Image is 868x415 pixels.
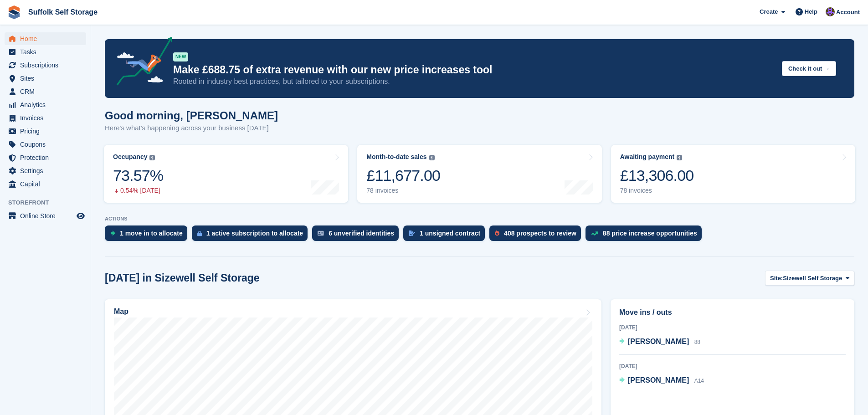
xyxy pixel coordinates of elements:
span: Settings [20,164,75,177]
span: Coupons [20,138,75,151]
a: Suffolk Self Storage [25,5,101,20]
div: £11,677.00 [366,166,440,185]
div: Occupancy [113,153,147,161]
div: 73.57% [113,166,163,185]
a: menu [5,210,86,222]
img: verify_identity-adf6edd0f0f0b5bbfe63781bf79b02c33cf7c696d77639b501bdc392416b5a36.svg [318,231,324,236]
span: Protection [20,151,75,164]
a: menu [5,46,86,58]
div: 1 active subscription to allocate [206,230,303,237]
img: move_ins_to_allocate_icon-fdf77a2bb77ea45bf5b3d319d69a93e2d87916cf1d5bf7949dd705db3b84f3ca.svg [110,231,115,236]
h2: [DATE] in Sizewell Self Storage [105,272,260,284]
span: [PERSON_NAME] [628,376,689,384]
a: menu [5,164,86,177]
div: [DATE] [619,362,846,370]
a: Month-to-date sales £11,677.00 78 invoices [357,145,601,203]
a: 1 move in to allocate [105,225,192,246]
span: Storefront [8,198,91,207]
span: Pricing [20,125,75,138]
div: 6 unverified identities [329,230,394,237]
p: Make £688.75 of extra revenue with our new price increases tool [173,63,775,77]
span: Home [20,32,75,45]
a: menu [5,59,86,72]
a: Occupancy 73.57% 0.54% [DATE] [104,145,348,203]
a: 408 prospects to review [489,225,586,246]
span: CRM [20,85,75,98]
div: 0.54% [DATE] [113,187,163,195]
h1: Good morning, [PERSON_NAME] [105,109,278,122]
img: prospect-51fa495bee0391a8d652442698ab0144808aea92771e9ea1ae160a38d050c398.svg [495,231,499,236]
span: Create [760,7,778,16]
img: Emma [826,7,835,16]
div: 78 invoices [366,187,440,195]
div: Awaiting payment [620,153,675,161]
img: icon-info-grey-7440780725fd019a000dd9b08b2336e03edf1995a4989e88bcd33f0948082b44.svg [149,155,155,160]
a: 1 active subscription to allocate [192,225,312,246]
a: menu [5,85,86,98]
span: Analytics [20,98,75,111]
h2: Map [114,307,128,316]
div: [DATE] [619,323,846,332]
div: 78 invoices [620,187,694,195]
p: Here's what's happening across your business [DATE] [105,123,278,133]
img: icon-info-grey-7440780725fd019a000dd9b08b2336e03edf1995a4989e88bcd33f0948082b44.svg [429,155,435,160]
h2: Move ins / outs [619,307,846,318]
span: Invoices [20,112,75,124]
div: 88 price increase opportunities [603,230,697,237]
span: Site: [770,274,783,283]
img: stora-icon-8386f47178a22dfd0bd8f6a31ec36ba5ce8667c1dd55bd0f319d3a0aa187defe.svg [7,5,21,19]
div: £13,306.00 [620,166,694,185]
div: Month-to-date sales [366,153,426,161]
img: icon-info-grey-7440780725fd019a000dd9b08b2336e03edf1995a4989e88bcd33f0948082b44.svg [677,155,682,160]
a: Awaiting payment £13,306.00 78 invoices [611,145,855,203]
a: menu [5,125,86,138]
a: menu [5,72,86,85]
span: Sizewell Self Storage [783,274,842,283]
a: menu [5,112,86,124]
span: Help [805,7,817,16]
button: Check it out → [782,61,836,76]
img: price-adjustments-announcement-icon-8257ccfd72463d97f412b2fc003d46551f7dbcb40ab6d574587a9cd5c0d94... [109,37,173,89]
a: [PERSON_NAME] A14 [619,375,704,387]
span: Sites [20,72,75,85]
img: contract_signature_icon-13c848040528278c33f63329250d36e43548de30e8caae1d1a13099fd9432cc5.svg [409,231,415,236]
div: 1 move in to allocate [120,230,183,237]
a: [PERSON_NAME] 88 [619,336,700,348]
a: 6 unverified identities [312,225,403,246]
button: Site: Sizewell Self Storage [765,271,854,286]
span: Account [836,8,860,17]
span: Capital [20,178,75,190]
span: A14 [694,378,704,384]
span: 88 [694,339,700,345]
span: [PERSON_NAME] [628,338,689,345]
img: active_subscription_to_allocate_icon-d502201f5373d7db506a760aba3b589e785aa758c864c3986d89f69b8ff3... [197,231,202,236]
a: menu [5,138,86,151]
a: 88 price increase opportunities [586,225,706,246]
span: Tasks [20,46,75,58]
div: 1 unsigned contract [420,230,480,237]
a: menu [5,32,86,45]
a: 1 unsigned contract [403,225,489,246]
span: Online Store [20,210,75,222]
div: NEW [173,52,188,61]
div: 408 prospects to review [504,230,576,237]
a: menu [5,151,86,164]
img: price_increase_opportunities-93ffe204e8149a01c8c9dc8f82e8f89637d9d84a8eef4429ea346261dce0b2c0.svg [591,231,598,236]
span: Subscriptions [20,59,75,72]
p: Rooted in industry best practices, but tailored to your subscriptions. [173,77,775,87]
p: ACTIONS [105,216,854,222]
a: menu [5,178,86,190]
a: Preview store [75,210,86,221]
a: menu [5,98,86,111]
